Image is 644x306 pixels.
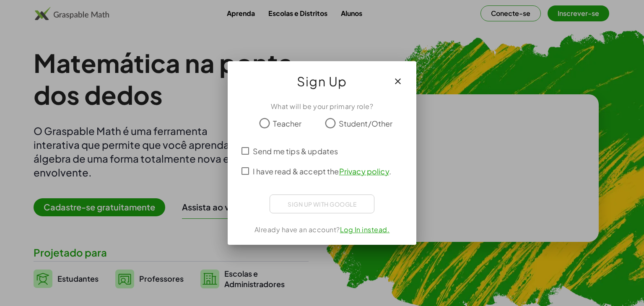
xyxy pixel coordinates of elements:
div: What will be your primary role? [238,101,406,112]
span: Student/Other [339,118,393,129]
div: Already have an account? [238,225,406,235]
a: Privacy policy [339,166,389,176]
span: I have read & accept the . [253,166,391,177]
span: Teacher [273,118,301,129]
span: Send me tips & updates [253,145,338,157]
span: Sign Up [297,71,347,91]
a: Log In instead. [340,225,390,234]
